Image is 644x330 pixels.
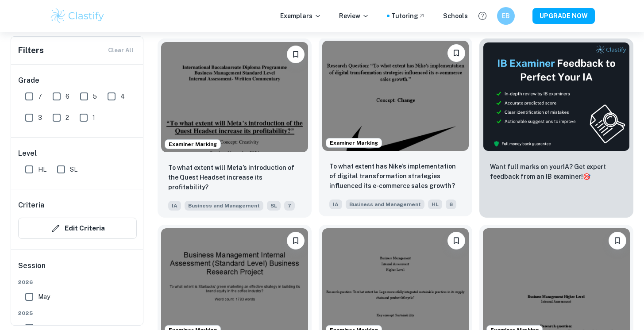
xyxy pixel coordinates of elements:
[609,232,626,249] button: Bookmark
[161,42,308,152] img: Business and Management IA example thumbnail: To what extent will Meta’s introduction
[185,201,263,211] span: Business and Management
[267,201,281,211] span: SL
[18,75,137,86] h6: Grade
[339,11,369,21] p: Review
[501,11,511,21] h6: EB
[38,292,50,302] span: May
[18,309,137,317] span: 2025
[18,44,44,57] h6: Filters
[287,46,305,63] button: Bookmark
[583,173,590,180] span: 🎯
[70,165,77,174] span: SL
[38,113,42,123] span: 3
[346,200,424,209] span: Business and Management
[18,148,137,159] h6: Level
[168,163,301,192] p: To what extent will Meta’s introduction of the Quest Headset increase its profitability?
[158,38,312,218] a: Examiner MarkingBookmarkTo what extent will Meta’s introduction of the Quest Headset increase its...
[447,44,465,62] button: Bookmark
[329,161,462,191] p: To what extent has Nike's implementation of digital transformation strategies influenced its e-co...
[18,261,137,278] h6: Session
[165,140,220,148] span: Examiner Marking
[443,11,468,21] a: Schools
[18,278,137,286] span: 2026
[490,162,623,181] p: Want full marks on your IA ? Get expert feedback from an IB examiner!
[428,200,442,209] span: HL
[532,8,595,24] button: UPGRADE NOW
[93,92,97,101] span: 5
[120,92,125,101] span: 4
[391,11,425,21] a: Tutoring
[322,41,469,151] img: Business and Management IA example thumbnail: To what extent has Nike's implementation
[483,42,630,151] img: Thumbnail
[479,38,633,218] a: ThumbnailWant full marks on yourIA? Get expert feedback from an IB examiner!
[38,165,46,174] span: HL
[38,92,42,101] span: 7
[66,113,69,123] span: 2
[446,200,456,209] span: 6
[280,11,321,21] p: Exemplars
[326,139,382,147] span: Examiner Marking
[475,8,490,23] button: Help and Feedback
[66,92,69,101] span: 6
[93,113,95,123] span: 1
[50,7,106,25] img: Clastify logo
[319,38,473,218] a: Examiner MarkingBookmarkTo what extent has Nike's implementation of digital transformation strate...
[284,201,295,211] span: 7
[497,7,515,25] button: EB
[18,218,137,239] button: Edit Criteria
[329,200,342,209] span: IA
[447,232,465,249] button: Bookmark
[287,232,305,249] button: Bookmark
[18,200,44,211] h6: Criteria
[168,201,181,211] span: IA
